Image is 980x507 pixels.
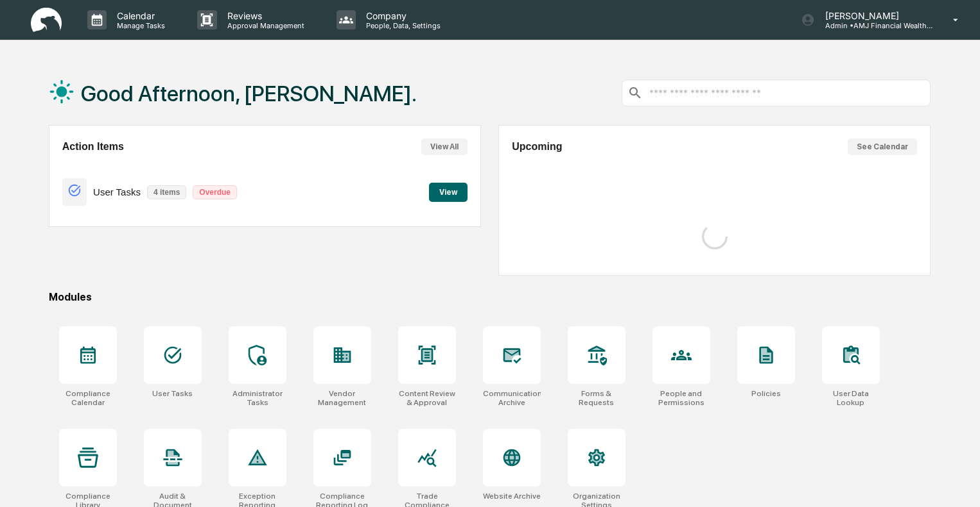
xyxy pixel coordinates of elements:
a: View [429,185,468,197]
p: Reviews [217,10,311,21]
button: View [429,183,468,202]
button: View All [421,138,468,155]
div: User Data Lookup [822,389,880,407]
div: Modules [49,291,931,303]
div: Policies [751,389,781,398]
p: [PERSON_NAME] [815,10,934,21]
div: Content Review & Approval [398,389,456,407]
p: People, Data, Settings [356,21,447,30]
p: Approval Management [217,21,311,30]
div: Website Archive [483,492,541,501]
h1: Good Afternoon, [PERSON_NAME]. [81,81,417,106]
p: 4 items [147,185,186,199]
p: Admin • AMJ Financial Wealth Management [815,21,934,30]
div: People and Permissions [652,389,710,407]
h2: Action Items [62,141,124,153]
div: Vendor Management [313,389,371,407]
h2: Upcoming [512,141,562,153]
div: User Tasks [152,389,193,398]
button: See Calendar [848,138,917,155]
img: logo [31,8,62,33]
div: Administrator Tasks [229,389,286,407]
p: Manage Tasks [107,21,171,30]
div: Communications Archive [483,389,541,407]
p: Company [356,10,447,21]
div: Compliance Calendar [59,389,117,407]
p: User Tasks [93,187,141,197]
div: Forms & Requests [568,389,626,407]
p: Overdue [193,185,237,199]
p: Calendar [107,10,171,21]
